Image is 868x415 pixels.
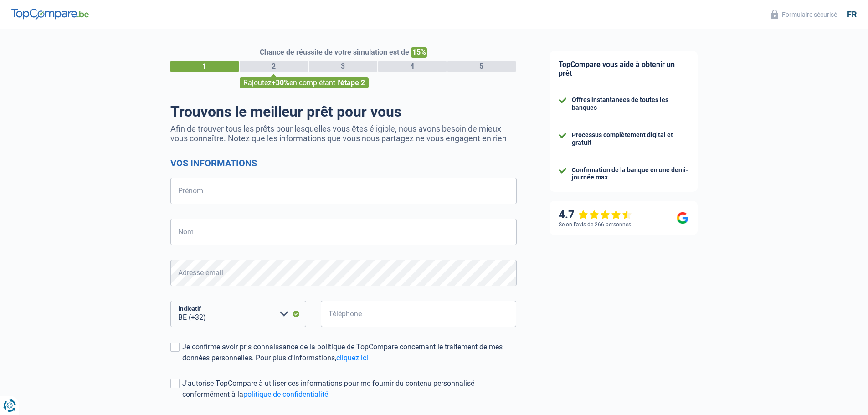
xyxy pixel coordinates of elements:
span: +30% [272,78,289,87]
input: 401020304 [321,301,517,327]
div: Je confirme avoir pris connaissance de la politique de TopCompare concernant le traitement de mes... [182,342,517,364]
div: 1 [170,61,239,72]
div: 4.7 [559,208,632,221]
div: 5 [447,61,516,72]
div: Selon l’avis de 266 personnes [559,221,631,228]
div: 2 [240,61,308,72]
div: fr [847,10,857,20]
div: Processus complètement digital et gratuit [572,131,688,147]
div: Offres instantanées de toutes les banques [572,96,688,112]
div: TopCompare vous aide à obtenir un prêt [550,51,698,87]
span: 15% [411,47,427,58]
img: TopCompare Logo [11,9,89,20]
p: Afin de trouver tous les prêts pour lesquelles vous êtes éligible, nous avons besoin de mieux vou... [170,124,517,143]
div: 3 [309,61,377,72]
div: J'autorise TopCompare à utiliser ces informations pour me fournir du contenu personnalisé conform... [182,378,517,400]
span: Chance de réussite de votre simulation est de [260,48,409,56]
a: politique de confidentialité [243,390,328,399]
div: Rajoutez en complétant l' [240,77,369,88]
h1: Trouvons le meilleur prêt pour vous [170,103,517,120]
span: étape 2 [340,78,365,87]
a: cliquez ici [336,354,368,362]
h2: Vos informations [170,158,517,169]
button: Formulaire sécurisé [765,7,842,22]
div: 4 [378,61,447,72]
div: Confirmation de la banque en une demi-journée max [572,166,688,182]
